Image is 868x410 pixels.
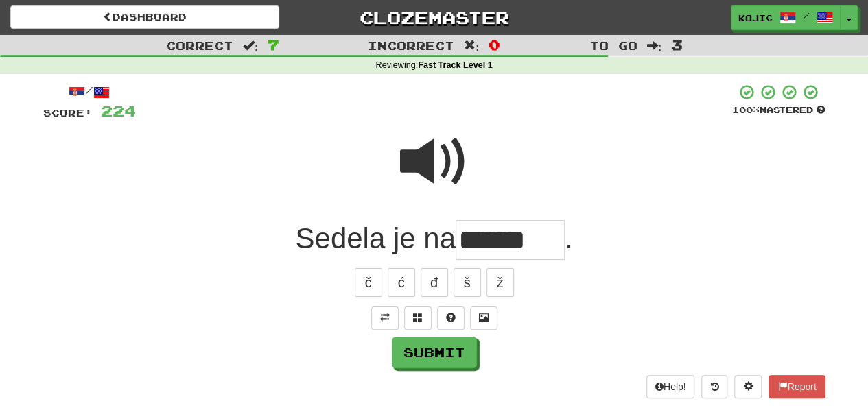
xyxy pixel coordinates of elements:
a: Dashboard [10,5,279,29]
div: Mastered [732,104,825,117]
span: 0 [489,36,500,53]
div: / [43,84,136,101]
span: 100 % [732,104,760,115]
button: Help! [646,375,695,398]
button: Show image (alt+x) [470,306,497,330]
span: Sedela je na [295,222,456,254]
span: : [646,40,661,51]
a: Clozemaster [300,5,569,29]
span: : [464,40,479,51]
button: č [355,268,382,297]
span: : [243,40,258,51]
span: . [565,222,573,254]
span: 7 [268,36,279,53]
button: Round history (alt+y) [701,375,727,398]
button: Switch sentence to multiple choice alt+p [404,306,432,330]
span: Incorrect [368,38,454,52]
button: ć [388,268,415,297]
a: kojic / [731,5,841,30]
button: Report [769,375,825,398]
button: Toggle translation (alt+t) [371,306,399,330]
span: Score: [43,107,93,119]
button: ž [486,268,514,297]
span: kojic [738,12,773,24]
button: š [454,268,481,297]
span: 3 [671,36,683,53]
button: Single letter hint - you only get 1 per sentence and score half the points! alt+h [437,306,465,330]
button: Submit [392,337,477,368]
span: / [803,11,810,21]
span: To go [589,38,637,52]
span: 224 [101,102,136,119]
span: Correct [166,38,233,52]
strong: Fast Track Level 1 [418,60,493,70]
button: đ [421,268,448,297]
